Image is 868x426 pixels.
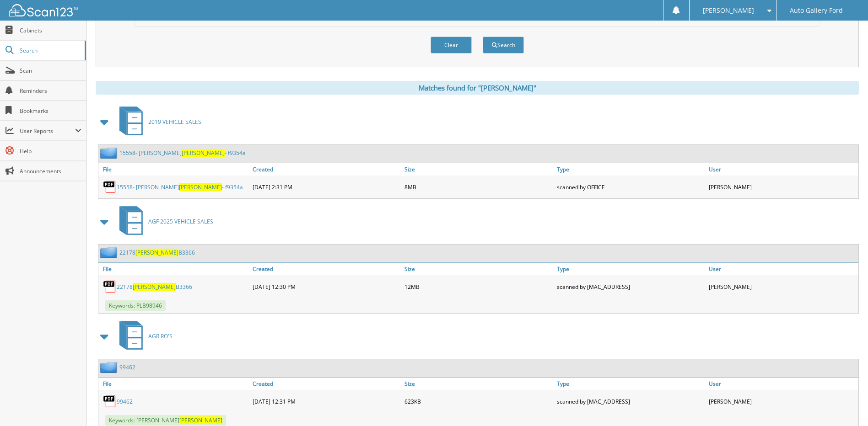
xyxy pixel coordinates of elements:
a: Created [250,263,402,275]
a: Type [555,263,706,275]
a: User [706,263,858,275]
a: AGF 2025 VEHICLE SALES [114,203,213,240]
div: [DATE] 2:31 PM [250,178,402,196]
a: User [706,378,858,390]
div: [PERSON_NAME] [706,277,858,296]
span: AGF 2025 VEHICLE SALES [148,218,213,225]
a: 2019 VEHICLE SALES [114,104,201,140]
a: Size [402,378,554,390]
div: 8MB [402,178,554,196]
span: Reminders [20,87,81,95]
a: File [98,163,250,176]
button: Clear [431,37,472,53]
span: Scan [20,67,81,75]
span: Search [20,47,80,54]
a: File [98,378,250,390]
div: [PERSON_NAME] [706,178,858,196]
span: Keywords: [PERSON_NAME] [105,415,226,426]
span: 2019 VEHICLE SALES [148,118,201,126]
span: [PERSON_NAME] [179,183,222,191]
a: Size [402,263,554,275]
img: folder2.png [100,147,119,159]
span: Keywords: PLB98946 [105,300,166,311]
div: [PERSON_NAME] [706,392,858,410]
span: Bookmarks [20,107,81,115]
span: [PERSON_NAME] [182,149,225,157]
span: [PERSON_NAME] [179,416,222,424]
img: scan123-logo-white.svg [9,4,78,16]
a: Created [250,378,402,390]
a: 99462 [117,398,133,405]
a: 15558- [PERSON_NAME][PERSON_NAME]- f9354a [117,183,243,191]
span: [PERSON_NAME] [133,283,176,291]
a: Type [555,378,706,390]
div: 623KB [402,392,554,410]
button: Search [483,37,524,53]
img: folder2.png [100,247,119,258]
div: [DATE] 12:31 PM [250,392,402,410]
span: Announcements [20,167,81,175]
img: PDF.png [103,280,117,293]
img: folder2.png [100,362,119,373]
span: [PERSON_NAME] [135,249,178,256]
div: scanned by [MAC_ADDRESS] [555,392,706,410]
span: Help [20,147,81,155]
div: Matches found for "[PERSON_NAME]" [96,81,859,95]
div: 12MB [402,277,554,296]
a: Created [250,163,402,176]
a: 99462 [119,363,135,371]
span: Cabinets [20,27,81,34]
a: User [706,163,858,176]
a: 15558- [PERSON_NAME][PERSON_NAME]- f9354a [119,149,246,157]
div: [DATE] 12:30 PM [250,277,402,296]
a: 22178[PERSON_NAME]B3366 [117,283,192,291]
a: Type [555,163,706,176]
img: PDF.png [103,180,117,194]
span: Auto Gallery Ford [790,8,843,13]
iframe: Chat Widget [822,382,868,426]
img: PDF.png [103,394,117,408]
span: AGR RO'S [148,332,173,340]
a: AGR RO'S [114,318,173,354]
a: File [98,263,250,275]
span: User Reports [20,127,75,135]
a: Size [402,163,554,176]
div: scanned by [MAC_ADDRESS] [555,277,706,296]
span: [PERSON_NAME] [703,8,754,13]
div: scanned by OFFICE [555,178,706,196]
a: 22178[PERSON_NAME]B3366 [119,249,195,256]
